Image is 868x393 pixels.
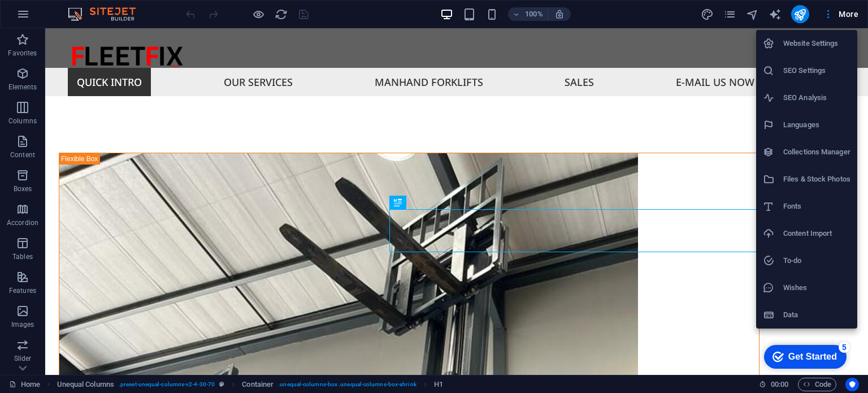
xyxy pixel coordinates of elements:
div: 5 [81,2,92,14]
h6: Languages [783,118,850,132]
h6: Wishes [783,281,850,295]
h6: Data [783,308,850,322]
h6: Content Import [783,227,850,240]
div: Get Started 5 items remaining, 0% complete [6,6,89,29]
h6: To-do [783,254,850,267]
h6: Files & Stock Photos [783,172,850,186]
h6: Fonts [783,200,850,213]
h6: SEO Analysis [783,91,850,105]
div: Get Started [31,12,79,23]
h6: Collections Manager [783,145,850,159]
h6: SEO Settings [783,64,850,77]
h6: Website Settings [783,37,850,50]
